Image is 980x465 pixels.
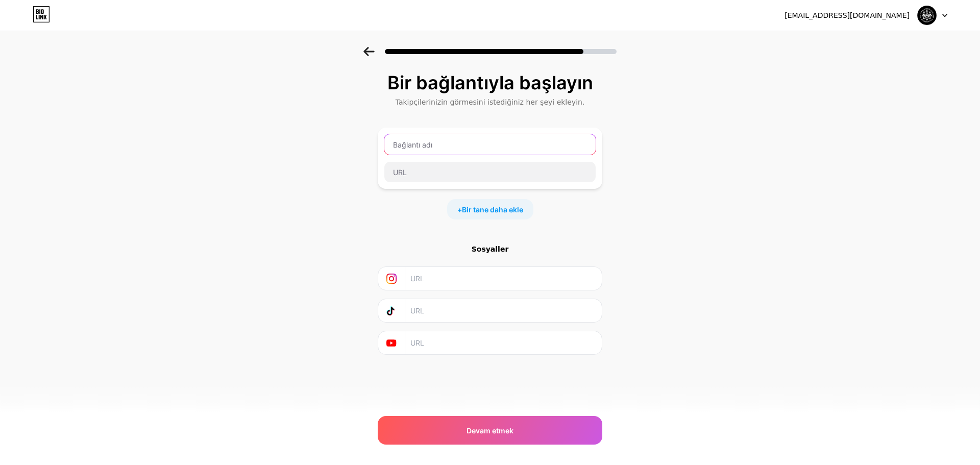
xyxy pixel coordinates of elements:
font: Devam etmek [467,426,513,435]
font: Sosyaller [472,245,509,253]
font: + [457,205,462,214]
font: Bir tane daha ekle [462,205,523,214]
input: Bağlantı adı [384,134,596,155]
img: partikolik [917,6,937,25]
input: URL [410,331,596,354]
input: URL [410,267,596,290]
font: Takipçilerinizin görmesini istediğiniz her şeyi ekleyin. [396,98,585,106]
font: Bir bağlantıyla başlayın [387,71,593,94]
input: URL [384,162,596,182]
input: URL [410,299,596,322]
font: [EMAIL_ADDRESS][DOMAIN_NAME] [785,11,910,19]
